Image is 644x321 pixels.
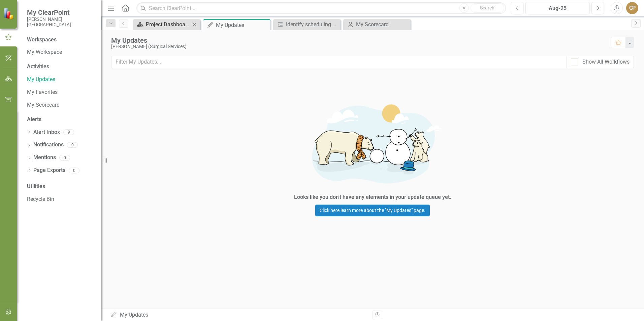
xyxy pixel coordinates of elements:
span: My ClearPoint [27,8,94,16]
a: My Updates [27,76,94,83]
a: Project Dashboard [135,20,190,29]
a: Page Exports [33,167,65,174]
div: Utilities [27,183,94,190]
input: Filter My Updates... [111,56,567,68]
a: Alert Inbox [33,129,60,136]
button: Aug-25 [525,2,590,14]
small: [PERSON_NAME][GEOGRAPHIC_DATA] [27,16,94,28]
div: 0 [59,155,70,160]
a: My Workspace [27,48,94,56]
div: Project Dashboard [146,20,190,29]
div: 0 [69,168,79,173]
a: My Scorecard [345,20,409,29]
div: Show All Workflows [582,58,630,66]
a: Notifications [33,141,64,149]
a: Identify scheduling bottlenecks and workflow improvement opportunities [275,20,339,29]
a: Click here learn more about the "My Updates" page. [315,205,430,216]
button: CP [626,2,638,14]
div: Looks like you don't have any elements in your update queue yet. [294,193,451,201]
img: Getting started [271,95,474,192]
img: ClearPoint Strategy [3,8,15,20]
input: Search ClearPoint... [136,2,506,14]
div: Alerts [27,116,94,123]
a: Mentions [33,154,56,162]
div: Aug-25 [528,4,587,12]
div: Identify scheduling bottlenecks and workflow improvement opportunities [286,20,339,29]
div: My Updates [110,311,367,319]
div: [PERSON_NAME] (Surgical Services) [111,44,604,49]
a: My Favorites [27,88,94,96]
div: Activities [27,63,94,71]
div: 9 [63,130,74,135]
div: My Updates [216,21,269,29]
div: 0 [67,142,78,148]
div: Workspaces [27,36,57,44]
div: My Scorecard [356,20,409,29]
span: Search [480,5,494,10]
a: Recycle Bin [27,195,94,203]
button: Search [471,3,504,13]
a: My Scorecard [27,101,94,109]
div: My Updates [111,37,604,44]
